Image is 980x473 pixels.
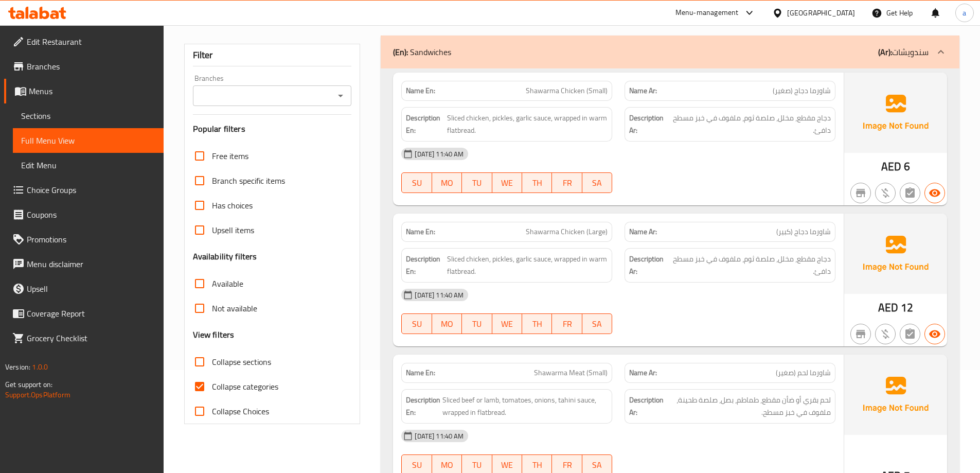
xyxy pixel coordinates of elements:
button: Purchased item [875,324,896,344]
span: SU [406,317,427,331]
img: Ae5nvW7+0k+MAAAAAElFTkSuQmCC [844,355,947,435]
span: SA [586,176,608,190]
button: Purchased item [875,183,896,203]
strong: Name Ar: [629,85,657,96]
button: SU [401,313,432,334]
h3: View filters [193,329,235,341]
span: Available [212,277,243,290]
a: Branches [4,54,164,79]
strong: Name Ar: [629,226,657,237]
span: Promotions [27,233,155,246]
strong: Description Ar: [629,394,664,419]
span: SU [406,176,427,190]
img: Ae5nvW7+0k+MAAAAAElFTkSuQmCC [844,73,947,153]
p: Sandwiches [393,46,451,58]
span: Version: [5,360,30,374]
span: 1.0.0 [32,360,48,374]
span: SA [586,317,608,331]
span: MO [436,317,458,331]
span: 6 [904,156,910,177]
button: FR [552,313,582,334]
span: MO [436,458,458,472]
span: Collapse categories [212,380,278,393]
button: SU [401,172,432,193]
button: FR [552,172,582,193]
span: Upsell [27,283,155,295]
span: شاورما دجاج (صغير) [773,85,831,96]
a: Full Menu View [13,128,164,153]
span: 12 [901,297,913,318]
span: Upsell items [212,224,254,236]
span: Edit Menu [21,159,155,171]
a: Edit Menu [13,153,164,178]
a: Promotions [4,227,164,252]
span: FR [556,176,578,190]
strong: Description En: [406,253,444,278]
span: AED [878,297,898,318]
span: Coupons [27,208,155,221]
span: Grocery Checklist [27,332,155,344]
a: Edit Restaurant [4,29,164,54]
a: Coupons [4,202,164,227]
strong: Description Ar: [629,112,669,137]
h3: Availability filters [193,251,257,262]
span: Shawarma Meat (Small) [534,367,608,378]
span: Coverage Report [27,307,155,320]
a: Support.OpsPlatform [5,388,70,401]
span: FR [556,317,578,331]
strong: Description En: [406,112,444,137]
span: Collapse sections [212,356,271,368]
button: MO [432,172,462,193]
p: سندويشات [878,46,929,58]
span: [DATE] 11:40 AM [411,149,468,159]
div: (En): Sandwiches(Ar):سندويشات [381,36,959,68]
strong: Name En: [406,367,435,378]
button: Not branch specific item [850,324,871,344]
button: TH [522,313,552,334]
a: Choice Groups [4,178,164,202]
span: WE [496,176,518,190]
strong: Description En: [406,394,440,419]
button: MO [432,313,462,334]
a: Sections [13,103,164,128]
strong: Name En: [406,226,435,237]
span: دجاج مقطع، مخلل، صلصة ثوم، ملفوف في خبز مسطح دافئ. [671,112,831,137]
span: Branch specific items [212,174,285,187]
a: Menu disclaimer [4,252,164,276]
button: Not branch specific item [850,183,871,203]
span: Sliced beef or lamb, tomatoes, onions, tahini sauce, wrapped in flatbread. [442,394,608,419]
img: Ae5nvW7+0k+MAAAAAElFTkSuQmCC [844,214,947,294]
button: WE [492,172,522,193]
button: Open [333,89,348,103]
span: FR [556,458,578,472]
span: SA [586,458,608,472]
span: Branches [27,60,155,73]
span: [DATE] 11:40 AM [411,431,468,441]
button: SA [582,172,612,193]
span: Sections [21,110,155,122]
a: Grocery Checklist [4,326,164,351]
span: Choice Groups [27,184,155,196]
span: Full Menu View [21,134,155,147]
span: a [963,7,966,19]
span: TU [466,317,488,331]
span: شاورما دجاج (كبير) [776,226,831,237]
button: Not has choices [900,324,920,344]
span: TH [526,458,548,472]
button: Not has choices [900,183,920,203]
button: SA [582,313,612,334]
strong: Name En: [406,85,435,96]
div: Menu-management [675,7,739,19]
span: MO [436,176,458,190]
span: Menus [29,85,155,97]
a: Coverage Report [4,301,164,326]
span: Get support on: [5,378,52,391]
span: TU [466,458,488,472]
a: Upsell [4,276,164,301]
span: Free items [212,150,248,162]
span: Menu disclaimer [27,258,155,270]
span: WE [496,317,518,331]
span: Shawarma Chicken (Large) [526,226,608,237]
span: دجاج مقطع، مخلل، صلصة ثوم، ملفوف في خبز مسطح دافئ. [671,253,831,278]
span: Shawarma Chicken (Small) [526,85,608,96]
